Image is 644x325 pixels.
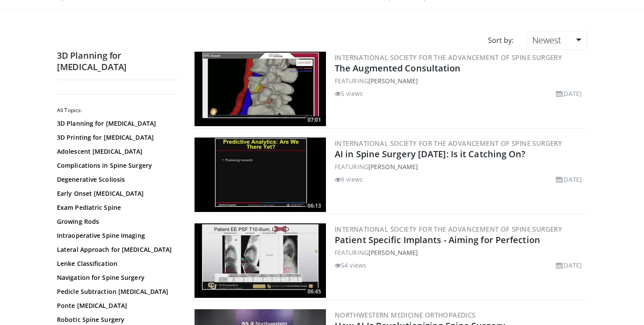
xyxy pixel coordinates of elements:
[57,161,175,170] a: Complications in Spine Surgery
[368,162,418,171] a: [PERSON_NAME]
[335,53,562,62] a: International Society for the Advancement of Spine Surgery
[57,301,175,310] a: Ponte [MEDICAL_DATA]
[305,202,324,210] span: 06:13
[57,50,180,73] h2: 3D Planning for [MEDICAL_DATA]
[335,175,363,184] li: 9 views
[335,89,363,98] li: 5 views
[527,31,587,50] a: Newest
[335,248,585,257] div: FEATURING
[57,231,175,240] a: Intraoperative Spine Imaging
[335,225,562,233] a: International Society for the Advancement of Spine Surgery
[335,62,461,74] a: The Augmented Consultation
[195,138,326,212] img: 176e49de-7dcc-4f51-a8b2-96ccf13dfb3c.300x170_q85_crop-smart_upscale.jpg
[195,223,326,298] img: b16f824a-1249-4de4-a29a-167fcc1be47c.300x170_q85_crop-smart_upscale.jpg
[57,259,175,268] a: Lenke Classification
[57,133,175,142] a: 3D Printing for [MEDICAL_DATA]
[57,175,175,184] a: Degenerative Scoliosis
[556,89,582,98] li: [DATE]
[305,116,324,124] span: 07:01
[335,162,585,171] div: FEATURING
[195,223,326,298] a: 06:45
[57,245,175,254] a: Lateral Approach for [MEDICAL_DATA]
[556,175,582,184] li: [DATE]
[556,261,582,270] li: [DATE]
[57,147,175,156] a: Adolescent [MEDICAL_DATA]
[532,34,561,46] span: Newest
[195,138,326,212] a: 06:13
[335,76,585,85] div: FEATURING
[335,139,562,148] a: International Society for the Advancement of Spine Surgery
[57,287,175,296] a: Pedicle Subtraction [MEDICAL_DATA]
[368,77,418,85] a: [PERSON_NAME]
[57,217,175,226] a: Growing Rods
[335,234,540,246] a: Patient Specific Implants - Aiming for Perfection
[335,148,526,160] a: AI in Spine Surgery [DATE]: Is it Catching On?
[335,261,366,270] li: 54 views
[195,52,326,126] a: 07:01
[335,311,476,319] a: Northwestern Medicine Orthopaedics
[57,189,175,198] a: Early Onset [MEDICAL_DATA]
[57,119,175,128] a: 3D Planning for [MEDICAL_DATA]
[57,273,175,282] a: Navigation for Spine Surgery
[368,248,418,257] a: [PERSON_NAME]
[57,203,175,212] a: Exam Pediatric Spine
[481,31,520,50] div: Sort by:
[305,288,324,296] span: 06:45
[57,107,177,114] h2: All Topics:
[195,52,326,126] img: a301811c-457c-4f88-ae78-6e5dc1d033bf.300x170_q85_crop-smart_upscale.jpg
[57,315,175,324] a: Robotic Spine Surgery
